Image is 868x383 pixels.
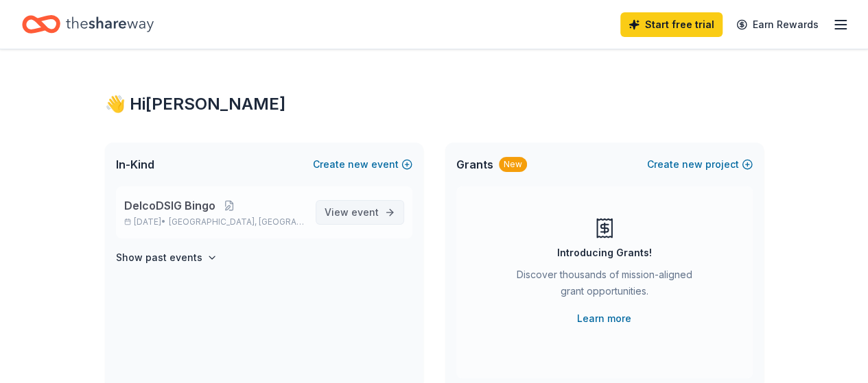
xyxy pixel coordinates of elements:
[351,206,379,218] span: event
[325,204,379,221] span: View
[116,156,154,173] span: In-Kind
[348,156,368,173] span: new
[105,93,764,115] div: 👋 Hi [PERSON_NAME]
[456,156,493,173] span: Grants
[22,8,154,40] a: Home
[577,310,631,327] a: Learn more
[647,156,753,173] button: Createnewproject
[728,12,827,37] a: Earn Rewards
[124,217,305,227] p: [DATE] •
[313,156,412,173] button: Createnewevent
[116,249,218,266] button: Show past events
[124,197,215,214] span: DelcoDSIG Bingo
[620,12,723,37] a: Start free trial
[511,267,698,305] div: Discover thousands of mission-aligned grant opportunities.
[682,156,703,173] span: new
[557,245,652,261] div: Introducing Grants!
[116,249,202,266] h4: Show past events
[169,217,304,227] span: [GEOGRAPHIC_DATA], [GEOGRAPHIC_DATA]
[316,200,404,225] a: View event
[499,157,527,172] div: New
